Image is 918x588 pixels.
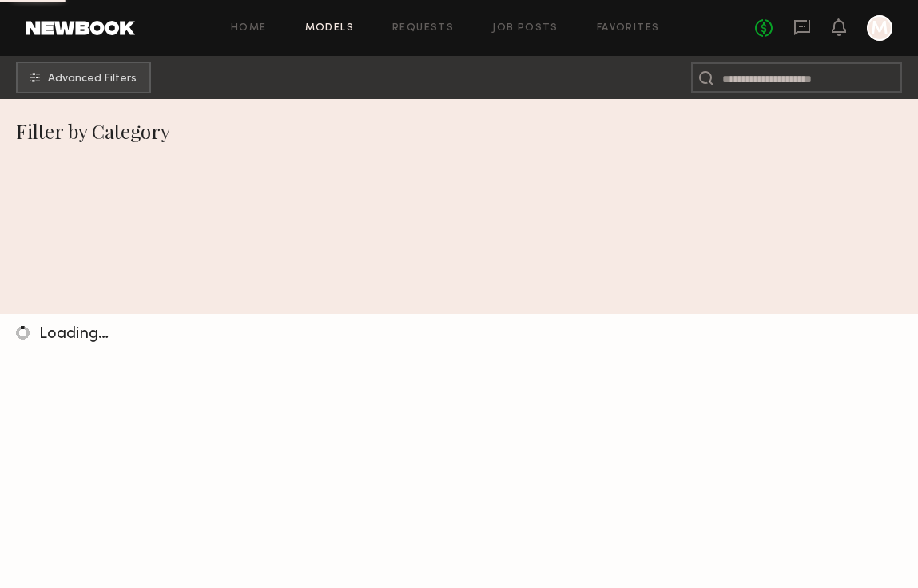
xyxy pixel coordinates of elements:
a: Home [231,23,267,34]
a: Models [305,23,354,34]
a: Favorites [597,23,660,34]
a: Requests [392,23,454,34]
span: Advanced Filters [48,73,137,85]
a: Job Posts [492,23,558,34]
div: Filter by Category [16,118,918,144]
button: Advanced Filters [16,62,151,93]
a: M [867,15,892,41]
span: Loading… [39,327,109,342]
